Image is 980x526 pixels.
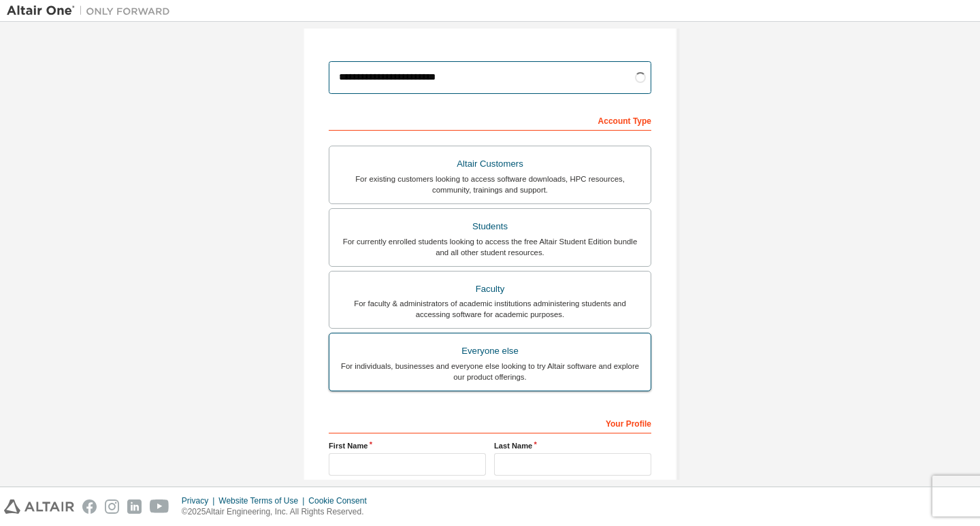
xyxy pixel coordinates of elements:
div: For currently enrolled students looking to access the free Altair Student Edition bundle and all ... [338,236,642,258]
div: Everyone else [338,342,642,361]
img: Altair One [7,4,177,18]
div: For individuals, businesses and everyone else looking to try Altair software and explore our prod... [338,361,642,382]
div: For faculty & administrators of academic institutions administering students and accessing softwa... [338,298,642,320]
p: © 2025 Altair Engineering, Inc. All Rights Reserved. [182,506,375,518]
label: Last Name [494,440,651,451]
div: Students [338,217,642,236]
div: Altair Customers [338,154,642,174]
div: Website Terms of Use [218,495,308,506]
label: First Name [329,440,486,451]
div: For existing customers looking to access software downloads, HPC resources, community, trainings ... [338,174,642,195]
div: Your Profile [329,412,651,433]
img: altair_logo.svg [4,499,74,514]
img: instagram.svg [105,499,119,514]
img: facebook.svg [82,499,97,514]
div: Account Type [329,109,651,131]
div: Cookie Consent [308,495,374,506]
div: Faculty [338,280,642,299]
img: youtube.svg [150,499,169,514]
div: Privacy [182,495,218,506]
img: linkedin.svg [127,499,142,514]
